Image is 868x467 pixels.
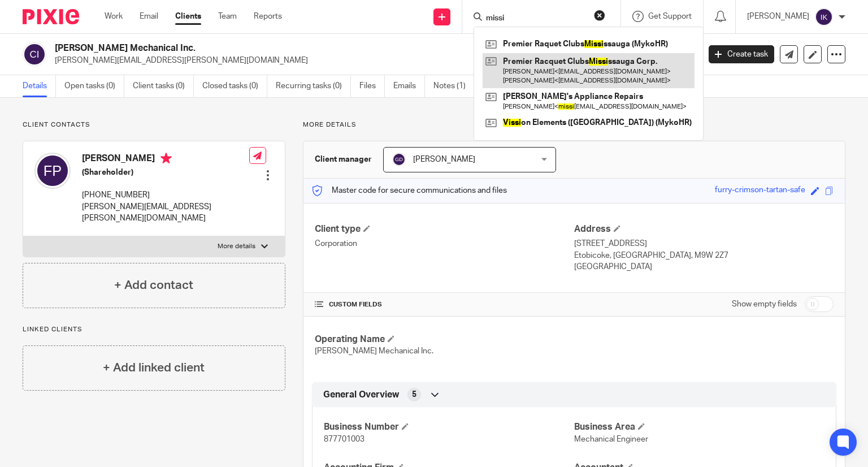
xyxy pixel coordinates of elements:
h4: [PERSON_NAME] [82,153,249,167]
img: svg%3E [34,153,71,189]
span: Mechanical Engineer [574,435,648,443]
a: Create task [709,45,774,63]
p: Client contacts [23,120,285,129]
h4: Business Area [574,421,824,433]
span: 877701003 [324,435,364,443]
h4: + Add linked client [103,359,205,377]
a: Files [359,75,385,97]
img: svg%3E [23,42,46,66]
input: Search [485,14,587,24]
h4: + Add contact [114,276,193,294]
p: Master code for secure communications and files [312,185,507,196]
a: Emails [393,75,425,97]
a: Email [140,11,158,22]
a: Reports [254,11,282,22]
a: Client tasks (0) [133,75,194,97]
p: [PERSON_NAME][EMAIL_ADDRESS][PERSON_NAME][DOMAIN_NAME] [55,55,692,66]
label: Show empty fields [732,299,797,310]
p: Linked clients [23,325,285,334]
span: [PERSON_NAME] Mechanical Inc. [315,347,433,355]
p: Corporation [315,238,574,249]
div: furry-crimson-tartan-safe [715,184,805,197]
p: [STREET_ADDRESS] [574,238,834,249]
h3: Client manager [315,154,372,165]
a: Closed tasks (0) [202,75,267,97]
p: More details [303,120,845,129]
a: Notes (1) [433,75,475,97]
h5: (Shareholder) [82,167,249,178]
h4: Business Number [324,421,574,433]
a: Team [218,11,237,22]
a: Recurring tasks (0) [276,75,351,97]
span: 5 [412,389,416,400]
span: [PERSON_NAME] [413,155,475,163]
h4: Address [574,223,834,235]
p: Etobicoke, [GEOGRAPHIC_DATA], M9W 2Z7 [574,250,834,261]
img: svg%3E [815,8,833,26]
i: Primary [160,153,172,164]
p: [PERSON_NAME][EMAIL_ADDRESS][PERSON_NAME][DOMAIN_NAME] [82,201,249,224]
h4: CUSTOM FIELDS [315,300,574,309]
p: More details [218,242,255,251]
img: svg%3E [392,153,406,166]
a: Details [23,75,56,97]
span: Get Support [648,12,692,20]
h4: Operating Name [315,334,574,345]
img: Pixie [23,9,79,24]
a: Clients [175,11,201,22]
p: [GEOGRAPHIC_DATA] [574,261,834,273]
p: [PHONE_NUMBER] [82,189,249,201]
p: [PERSON_NAME] [747,11,809,22]
span: General Overview [323,389,399,401]
h4: Client type [315,223,574,235]
a: Open tasks (0) [64,75,124,97]
h2: [PERSON_NAME] Mechanical Inc. [55,42,565,54]
a: Work [105,11,123,22]
button: Clear [594,10,605,21]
